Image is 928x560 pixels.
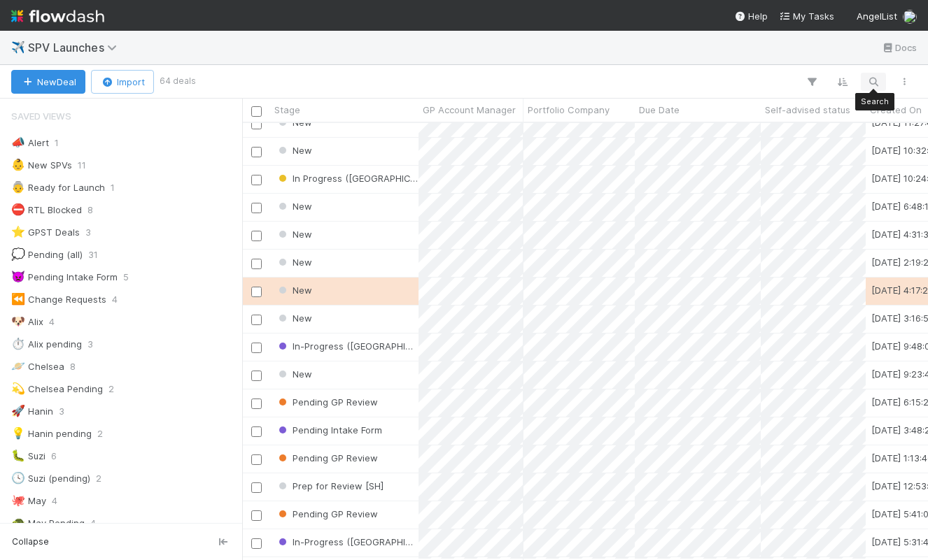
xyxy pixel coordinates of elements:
[70,358,76,375] span: 8
[108,380,114,398] span: 2
[276,257,312,268] span: New
[276,536,445,547] span: In-Progress ([GEOGRAPHIC_DATA])
[779,10,834,22] span: My Tasks
[11,338,25,350] span: ⏱️
[276,339,419,353] div: In-Progress ([GEOGRAPHIC_DATA])
[276,145,312,156] span: New
[11,41,25,53] span: ✈️
[51,447,57,465] span: 6
[11,517,25,529] span: 🐢
[11,313,43,331] div: Alix
[11,447,45,465] div: Suzi
[11,203,25,215] span: ⛔
[276,227,312,241] div: New
[639,103,680,117] span: Due Date
[423,103,516,117] span: GP Account Manager
[87,336,93,353] span: 3
[11,268,118,286] div: Pending Intake Form
[11,360,25,372] span: 🪐
[857,10,897,22] span: AngelList
[11,248,25,260] span: 💭
[251,399,262,409] input: Toggle Row Selected
[11,4,104,28] img: logo-inverted-e16ddd16eac7371096b0.svg
[765,103,850,117] span: Self-advised status
[734,9,768,23] div: Help
[11,315,25,327] span: 🐶
[97,425,103,443] span: 2
[276,201,312,212] span: New
[276,313,312,324] span: New
[88,246,98,264] span: 31
[111,179,115,196] span: 1
[28,41,124,55] span: SPV Launches
[276,285,312,296] span: New
[12,536,49,548] span: Collapse
[779,9,834,23] a: My Tasks
[96,470,101,487] span: 2
[160,75,196,87] small: 64 deals
[903,10,917,24] img: avatar_d1f4bd1b-0b26-4d9b-b8ad-69b413583d95.png
[251,259,262,269] input: Toggle Row Selected
[276,199,312,213] div: New
[11,515,85,532] div: May Pending
[276,535,419,549] div: In-Progress ([GEOGRAPHIC_DATA])
[276,395,378,409] div: Pending GP Review
[276,423,382,437] div: Pending Intake Form
[274,103,300,117] span: Stage
[251,371,262,381] input: Toggle Row Selected
[11,102,71,130] span: Saved Views
[276,480,384,491] span: Prep for Review [SH]
[78,157,86,174] span: 11
[276,452,378,464] span: Pending GP Review
[528,103,610,117] span: Portfolio Company
[11,181,25,193] span: 👵
[251,343,262,353] input: Toggle Row Selected
[251,287,262,297] input: Toggle Row Selected
[11,382,25,394] span: 💫
[276,283,312,297] div: New
[276,229,312,240] span: New
[251,147,262,157] input: Toggle Row Selected
[881,39,917,56] a: Docs
[276,508,378,519] span: Pending GP Review
[276,311,312,325] div: New
[11,472,25,484] span: 🕓
[11,159,25,171] span: 👶
[251,119,262,129] input: Toggle Row Selected
[276,507,378,521] div: Pending GP Review
[11,403,53,420] div: Hanin
[55,134,59,152] span: 1
[11,358,64,375] div: Chelsea
[11,380,103,398] div: Chelsea Pending
[870,103,922,117] span: Created On
[123,268,129,286] span: 5
[11,271,25,282] span: 👿
[276,424,382,436] span: Pending Intake Form
[276,396,378,408] span: Pending GP Review
[276,171,419,185] div: In Progress ([GEOGRAPHIC_DATA])
[11,470,90,487] div: Suzi (pending)
[251,315,262,325] input: Toggle Row Selected
[112,291,118,308] span: 4
[276,173,444,184] span: In Progress ([GEOGRAPHIC_DATA])
[11,179,105,196] div: Ready for Launch
[87,201,93,219] span: 8
[11,157,72,174] div: New SPVs
[11,425,92,443] div: Hanin pending
[91,70,154,94] button: Import
[251,538,262,549] input: Toggle Row Selected
[90,515,96,532] span: 4
[251,231,262,241] input: Toggle Row Selected
[11,405,25,417] span: 🚀
[11,70,85,94] button: NewDeal
[11,246,83,264] div: Pending (all)
[11,136,25,148] span: 📣
[276,340,445,352] span: In-Progress ([GEOGRAPHIC_DATA])
[85,224,91,241] span: 3
[11,494,25,506] span: 🐙
[276,479,384,493] div: Prep for Review [SH]
[251,482,262,493] input: Toggle Row Selected
[276,255,312,269] div: New
[11,224,80,241] div: GPST Deals
[251,175,262,185] input: Toggle Row Selected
